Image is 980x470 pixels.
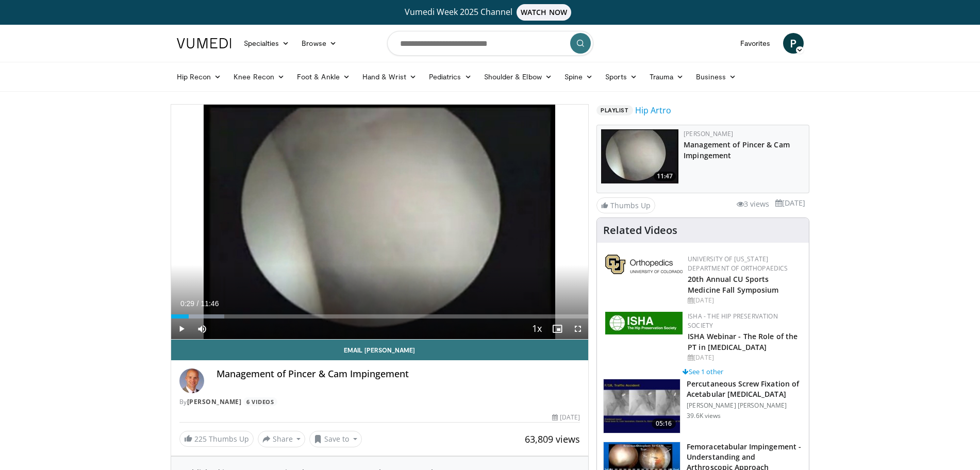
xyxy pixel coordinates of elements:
a: ISHA - The Hip Preservation Society [688,312,778,330]
div: Progress Bar [171,314,589,318]
h4: Related Videos [603,224,677,237]
a: Sports [599,66,643,87]
button: Fullscreen [568,318,588,339]
img: 134112_0000_1.png.150x105_q85_crop-smart_upscale.jpg [604,379,680,433]
a: Email [PERSON_NAME] [171,340,589,360]
span: WATCH NOW [517,4,571,21]
a: Knee Recon [227,66,291,87]
a: Pediatrics [423,66,478,87]
p: 39.6K views [687,412,721,420]
a: Thumbs Up [596,197,655,213]
div: [DATE] [552,413,580,422]
img: 355603a8-37da-49b6-856f-e00d7e9307d3.png.150x105_q85_autocrop_double_scale_upscale_version-0.2.png [605,255,683,274]
div: [DATE] [688,296,801,305]
h4: Management of Pincer & Cam Impingement [217,368,580,380]
h3: Percutaneous Screw Fixation of Acetabular [MEDICAL_DATA] [687,379,803,399]
button: Play [171,318,192,339]
img: Avatar [179,368,204,393]
a: Browse [295,33,343,54]
span: Playlist [596,105,633,115]
video-js: Video Player [171,105,589,340]
a: Spine [558,66,599,87]
a: Hip Recon [171,66,228,87]
span: 11:47 [654,172,676,181]
a: 6 Videos [243,397,277,406]
input: Search topics, interventions [387,31,593,56]
button: Mute [192,318,212,339]
a: 11:47 [601,129,678,183]
li: 3 views [737,198,769,210]
div: [DATE] [688,353,801,362]
span: 0:29 [180,299,194,308]
a: Shoulder & Elbow [478,66,558,87]
a: Specialties [238,33,296,54]
a: 20th Annual CU Sports Medicine Fall Symposium [688,274,778,295]
button: Save to [309,431,362,447]
button: Playback Rate [526,318,547,339]
a: [PERSON_NAME] [684,129,733,138]
a: Trauma [643,66,690,87]
li: [DATE] [775,197,805,209]
a: ISHA Webinar - The Role of the PT in [MEDICAL_DATA] [688,331,798,352]
a: Hand & Wrist [356,66,423,87]
a: 225 Thumbs Up [179,431,254,447]
a: Management of Pincer & Cam Impingement [684,140,790,160]
a: Hip Artro [635,104,671,116]
a: See 1 other [683,367,723,376]
span: / [197,299,199,308]
a: 05:16 Percutaneous Screw Fixation of Acetabular [MEDICAL_DATA] [PERSON_NAME] [PERSON_NAME] 39.6K ... [603,379,803,433]
a: Vumedi Week 2025 ChannelWATCH NOW [178,4,802,21]
button: Share [258,431,306,447]
span: 05:16 [652,418,676,429]
img: 38483_0000_3.png.150x105_q85_crop-smart_upscale.jpg [601,129,678,183]
a: Foot & Ankle [291,66,356,87]
a: University of [US_STATE] Department of Orthopaedics [688,255,788,273]
a: Favorites [734,33,777,54]
div: By [179,397,580,407]
span: 63,809 views [525,433,580,445]
a: P [783,33,804,54]
a: Business [690,66,742,87]
span: 225 [194,434,207,444]
button: Enable picture-in-picture mode [547,318,568,339]
img: a9f71565-a949-43e5-a8b1-6790787a27eb.jpg.150x105_q85_autocrop_double_scale_upscale_version-0.2.jpg [605,312,683,334]
a: [PERSON_NAME] [187,397,242,406]
img: VuMedi Logo [177,38,231,48]
p: [PERSON_NAME] [PERSON_NAME] [687,401,803,410]
span: 11:46 [201,299,219,308]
